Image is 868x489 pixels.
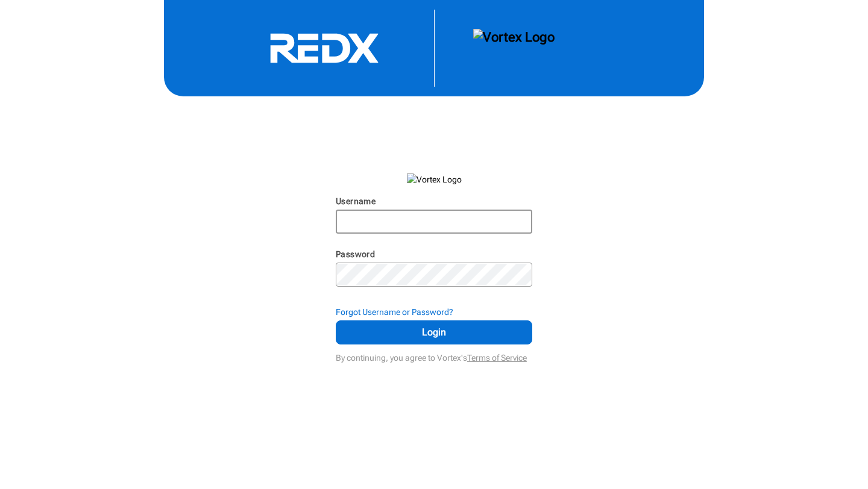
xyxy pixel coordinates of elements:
img: Vortex Logo [473,29,555,67]
svg: RedX Logo [234,33,415,64]
strong: Forgot Username or Password? [336,307,453,317]
label: Username [336,196,376,206]
div: Forgot Username or Password? [336,306,532,318]
label: Password [336,249,375,259]
button: Login [336,320,532,344]
img: Vortex Logo [407,173,462,185]
a: Terms of Service [467,353,527,363]
div: By continuing, you agree to Vortex's [336,347,532,364]
span: Login [351,325,517,340]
